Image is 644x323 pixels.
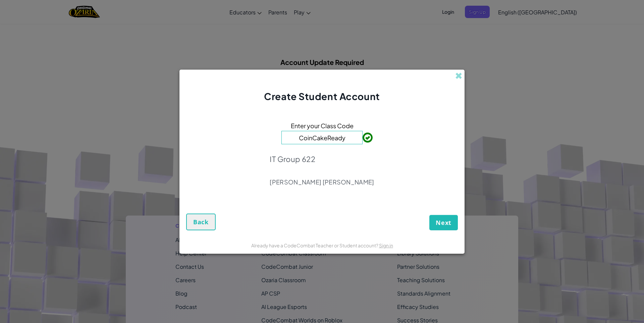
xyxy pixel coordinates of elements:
[379,242,393,248] a: Sign in
[264,90,380,102] span: Create Student Account
[251,242,379,248] span: Already have a CodeCombat Teacher or Student account?
[193,218,209,226] span: Back
[436,219,451,227] span: Next
[291,121,354,131] span: Enter your Class Code
[186,214,216,230] button: Back
[429,215,458,230] button: Next
[270,154,374,164] p: IT Group 622
[270,178,374,186] p: [PERSON_NAME] [PERSON_NAME]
